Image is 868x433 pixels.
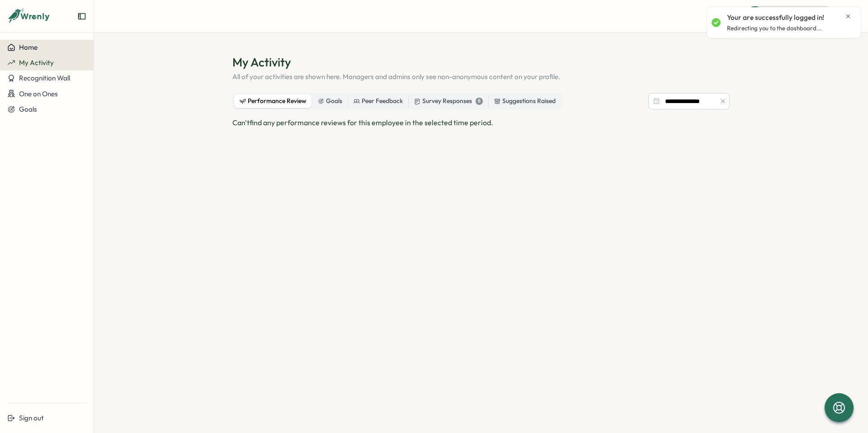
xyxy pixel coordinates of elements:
[232,72,730,82] p: All of your activities are shown here. Managers and admins only see non-anonymous content on your...
[77,12,86,21] button: Expand sidebar
[19,89,58,98] span: One on Ones
[19,105,37,113] span: Goals
[476,98,483,105] div: 8
[844,13,852,20] button: Close notification
[240,96,307,106] div: Performance Review
[745,6,835,26] button: Quick Actions
[414,96,483,106] div: Survey Responses
[727,13,824,23] p: Your are successfully logged in!
[318,96,342,106] div: Goals
[232,118,493,127] span: Can't find any performance reviews for this employee in the selected time period.
[232,54,730,70] h1: My Activity
[19,74,70,82] span: Recognition Wall
[494,96,556,106] div: Suggestions Raised
[727,24,822,33] p: Redirecting you to the dashboard...
[19,414,44,422] span: Sign out
[19,58,54,67] span: My Activity
[354,96,403,106] div: Peer Feedback
[19,43,38,52] span: Home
